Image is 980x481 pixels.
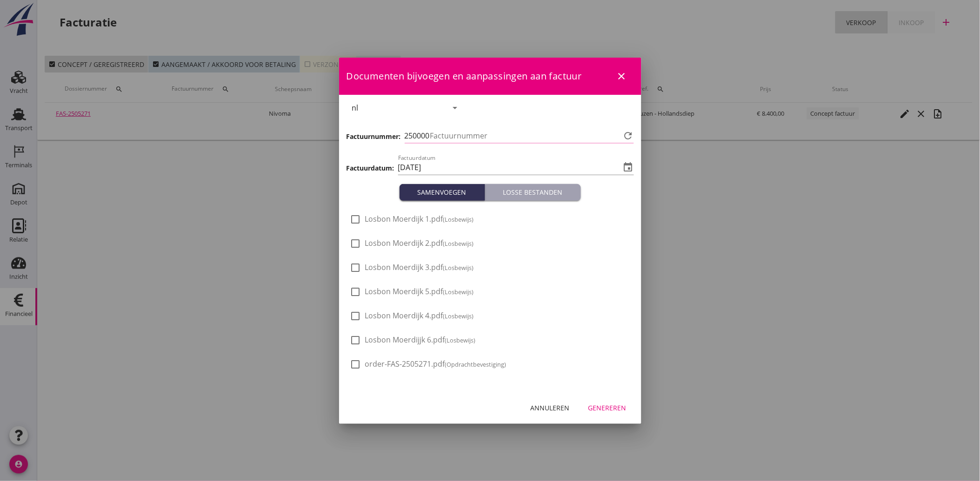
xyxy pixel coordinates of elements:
span: Losbon Moerdijjk 6.pdf [365,335,476,345]
div: nl [352,104,359,112]
small: (Opdrachtbevestiging) [445,360,507,369]
span: Losbon Moerdijk 3.pdf [365,263,474,272]
span: Losbon Moerdijk 1.pdf [365,214,474,224]
span: Losbon Moerdijk 4.pdf [365,311,474,321]
span: 250000 [405,130,430,142]
div: Genereren [588,403,627,413]
small: (Losbewijs) [443,312,474,320]
span: Losbon Moerdijk 2.pdf [365,238,474,248]
button: Losse bestanden [485,184,581,201]
button: Genereren [581,400,634,416]
span: order-FAS-2505271.pdf [365,359,507,369]
div: Samenvoegen [403,187,481,197]
small: (Losbewijs) [443,264,474,272]
span: Losbon Moerdijk 5.pdf [365,287,474,297]
button: Annuleren [523,400,577,416]
div: Documenten bijvoegen en aanpassingen aan factuur [339,58,641,95]
div: Losse bestanden [489,187,577,197]
small: (Losbewijs) [445,336,476,344]
small: (Losbewijs) [443,239,474,248]
small: (Losbewijs) [443,288,474,296]
i: arrow_drop_down [449,102,460,113]
i: event [623,162,634,173]
i: refresh [623,130,634,141]
h3: Factuurnummer: [347,132,401,141]
input: Factuurdatum [398,160,621,175]
input: Factuurnummer [430,128,621,143]
small: (Losbewijs) [443,215,474,224]
button: Samenvoegen [400,184,485,201]
h3: Factuurdatum: [347,163,394,173]
i: close [616,71,627,82]
div: Annuleren [531,403,570,413]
